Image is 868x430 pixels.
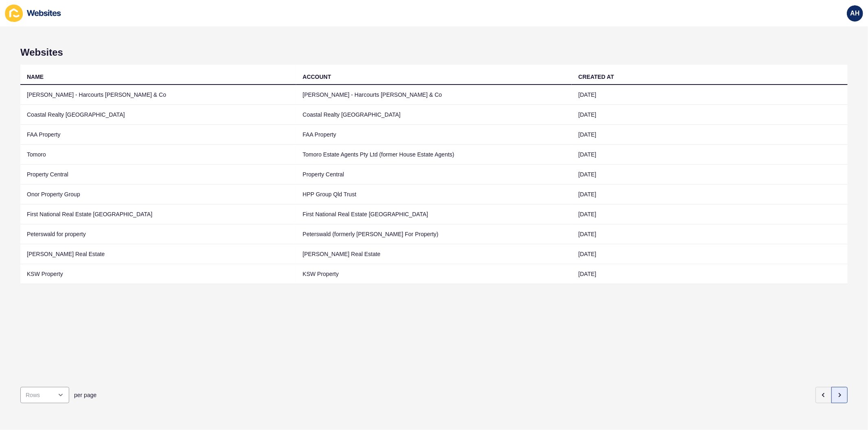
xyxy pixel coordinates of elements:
[296,125,572,145] td: FAA Property
[20,145,296,165] td: Tomoro
[20,125,296,145] td: FAA Property
[572,165,848,185] td: [DATE]
[296,85,572,105] td: [PERSON_NAME] - Harcourts [PERSON_NAME] & Co
[578,73,614,81] div: CREATED AT
[20,165,296,185] td: Property Central
[20,387,69,403] div: open menu
[572,125,848,145] td: [DATE]
[20,244,296,264] td: [PERSON_NAME] Real Estate
[572,264,848,284] td: [DATE]
[20,105,296,125] td: Coastal Realty [GEOGRAPHIC_DATA]
[20,185,296,204] td: Onor Property Group
[20,204,296,224] td: First National Real Estate [GEOGRAPHIC_DATA]
[572,145,848,165] td: [DATE]
[572,85,848,105] td: [DATE]
[296,185,572,204] td: HPP Group Qld Trust
[572,105,848,125] td: [DATE]
[572,204,848,224] td: [DATE]
[572,244,848,264] td: [DATE]
[296,145,572,165] td: Tomoro Estate Agents Pty Ltd (former House Estate Agents)
[20,85,296,105] td: [PERSON_NAME] - Harcourts [PERSON_NAME] & Co
[850,9,859,17] span: AH
[20,224,296,244] td: Peterswald for property
[303,73,331,81] div: ACCOUNT
[20,264,296,284] td: KSW Property
[296,204,572,224] td: First National Real Estate [GEOGRAPHIC_DATA]
[572,185,848,204] td: [DATE]
[20,47,848,58] h1: Websites
[27,73,44,81] div: NAME
[296,105,572,125] td: Coastal Realty [GEOGRAPHIC_DATA]
[296,244,572,264] td: [PERSON_NAME] Real Estate
[572,224,848,244] td: [DATE]
[74,391,96,399] span: per page
[296,264,572,284] td: KSW Property
[296,165,572,185] td: Property Central
[296,224,572,244] td: Peterswald (formerly [PERSON_NAME] For Property)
